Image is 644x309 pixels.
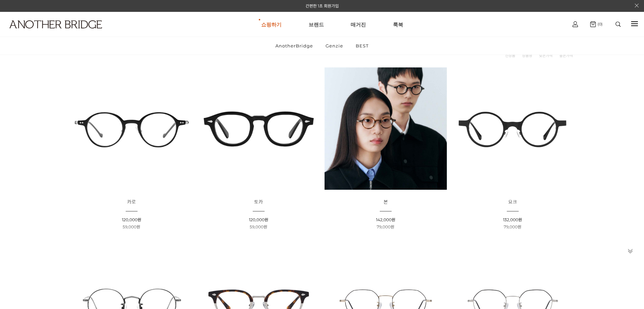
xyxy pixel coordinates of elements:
[616,22,621,27] img: search
[123,224,140,229] span: 59,000원
[198,67,320,190] img: 토카 아세테이트 뿔테 안경 이미지
[504,224,521,229] span: 79,000원
[254,199,263,205] span: 토카
[249,217,268,222] span: 120,000원
[508,199,517,205] span: 요크
[573,21,578,27] img: cart
[306,3,339,8] a: 간편한 1초 회원가입
[383,200,388,205] a: 본
[351,12,366,37] a: 매거진
[250,224,267,229] span: 59,000원
[559,52,573,59] a: 높은가격
[505,52,515,59] a: 신상품
[522,52,532,59] a: 상품명
[452,67,574,190] img: 요크 글라스 - 트렌디한 디자인의 유니크한 안경 이미지
[270,37,319,55] a: AnotherBridge
[70,67,193,190] img: 카로 - 감각적인 디자인의 패션 아이템 이미지
[508,200,517,205] a: 요크
[9,20,102,28] img: logo
[309,12,324,37] a: 브랜드
[3,20,100,45] a: logo
[350,37,374,55] a: BEST
[320,37,349,55] a: Genzie
[127,199,136,205] span: 카로
[590,21,603,27] a: (0)
[254,200,263,205] a: 토카
[376,217,395,222] span: 142,000원
[261,12,282,37] a: 쇼핑하기
[325,67,447,190] img: 본 - 동그란 렌즈로 돋보이는 아세테이트 안경 이미지
[590,21,596,27] img: cart
[383,199,388,205] span: 본
[596,22,603,26] span: (0)
[127,200,136,205] a: 카로
[122,217,141,222] span: 120,000원
[393,12,403,37] a: 룩북
[539,52,553,59] a: 낮은가격
[377,224,394,229] span: 79,000원
[503,217,522,222] span: 132,000원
